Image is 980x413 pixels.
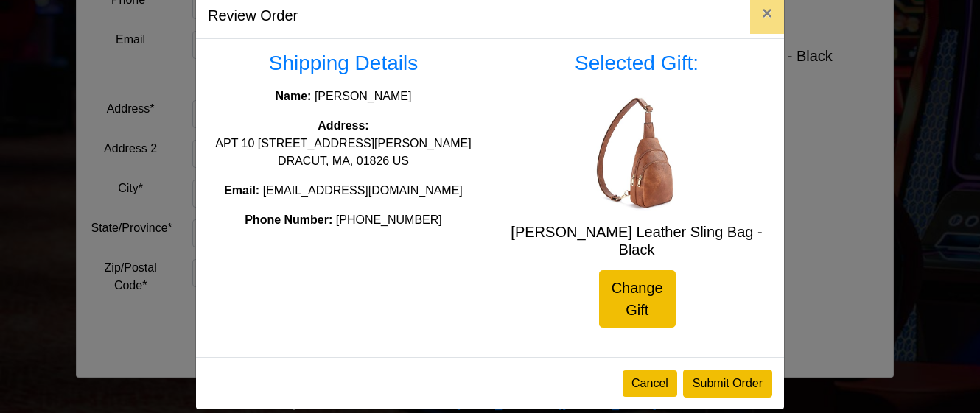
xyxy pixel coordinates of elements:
h5: [PERSON_NAME] Leather Sling Bag - Black [501,223,772,258]
strong: Name: [276,90,312,102]
img: Telena Leather Sling Bag - Black [578,93,696,211]
strong: Email: [224,184,259,197]
strong: Address: [318,119,368,132]
span: × [762,3,772,23]
span: APT 10 [STREET_ADDRESS][PERSON_NAME] DRACUT, MA, 01826 US [215,137,471,167]
span: [PERSON_NAME] [315,90,412,102]
span: [EMAIL_ADDRESS][DOMAIN_NAME] [263,184,463,197]
h5: Review Order [208,4,298,27]
h3: Selected Gift: [501,51,772,76]
span: [PHONE_NUMBER] [336,213,442,226]
a: Change Gift [599,270,676,328]
button: Cancel [623,370,677,397]
button: Submit Order [683,370,772,398]
strong: Phone Number: [245,213,332,226]
h3: Shipping Details [208,51,479,76]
